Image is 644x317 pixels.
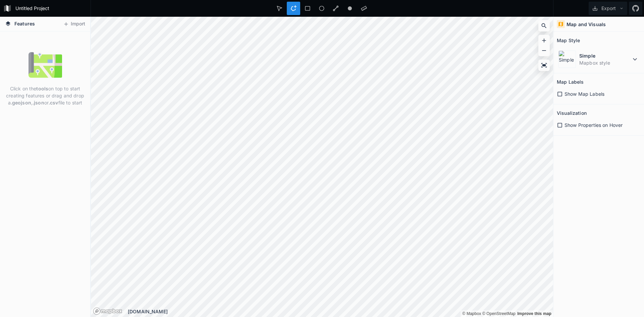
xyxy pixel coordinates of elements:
[557,108,587,118] h2: Visualization
[11,100,31,105] strong: .geojson
[128,308,553,315] div: [DOMAIN_NAME]
[49,100,58,105] strong: .csv
[60,19,89,29] button: Import
[517,311,551,316] a: Map feedback
[36,86,48,91] strong: tools
[557,77,584,87] h2: Map Labels
[462,311,481,316] a: Mapbox
[579,52,631,59] dt: Simple
[579,59,631,66] dd: Mapbox style
[557,35,580,46] h2: Map Style
[93,307,122,315] a: Mapbox logo
[5,85,85,106] p: Click on the on top to start creating features or drag and drop a , or file to start
[565,122,623,129] span: Show Properties on Hover
[14,20,35,27] span: Features
[29,48,62,82] img: empty
[567,21,606,28] h4: Map and Visuals
[33,100,44,105] strong: .json
[589,2,627,15] button: Export
[558,51,576,68] img: Simple
[482,311,516,316] a: OpenStreetMap
[565,90,604,97] span: Show Map Labels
